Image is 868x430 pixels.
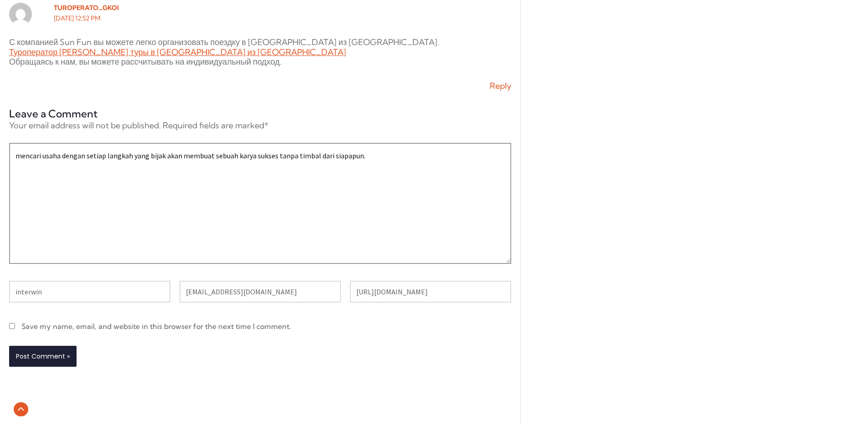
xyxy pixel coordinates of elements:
h3: Leave a Comment [9,107,511,121]
a: Turoperato_gkoi [54,4,119,12]
input: Email* [180,281,341,303]
span: Required fields are marked [163,120,268,131]
a: Reply to Turoperato_gkoi [490,81,511,91]
p: С компанией Sun Fun вы можете легко организовать поездку в [GEOGRAPHIC_DATA] из [GEOGRAPHIC_DATA]... [9,37,511,67]
a: [DATE] 12:52 pm [54,14,100,22]
a: Туроператор [PERSON_NAME] туры в [GEOGRAPHIC_DATA] из [GEOGRAPHIC_DATA] [9,47,346,57]
input: Name* [9,281,170,303]
input: Post Comment » [9,346,77,367]
span: Your email address will not be published. [9,120,161,131]
input: Website [350,281,511,303]
label: Save my name, email, and website in this browser for the next time I comment. [21,322,291,331]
